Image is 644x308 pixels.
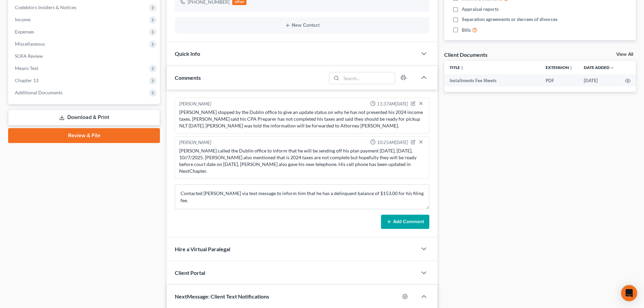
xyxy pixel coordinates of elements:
[175,246,230,252] span: Hire a Virtual Paralegal
[15,65,38,71] span: Means Test
[179,147,425,174] div: [PERSON_NAME] called the Dublin office to inform that he will be sending off his plan payment [DA...
[616,52,633,57] a: View All
[15,53,43,59] span: SOFA Review
[377,101,408,107] span: 11:37AM[DATE]
[180,23,424,28] button: New Contact
[341,72,395,84] input: Search...
[444,74,540,87] td: Installments Fee Sheets
[179,139,211,146] div: [PERSON_NAME]
[540,74,578,87] td: PDF
[15,41,45,47] span: Miscellaneous
[621,285,637,301] div: Open Intercom Messenger
[444,51,487,58] div: Client Documents
[175,74,201,81] span: Comments
[175,50,200,57] span: Quick Info
[15,4,76,10] span: Codebtors Insiders & Notices
[175,293,269,300] span: NextMessage: Client Text Notifications
[381,215,429,229] button: Add Comment
[15,90,63,95] span: Additional Documents
[179,101,211,108] div: [PERSON_NAME]
[462,16,557,23] span: Separation agreements or decrees of divorces
[15,17,30,22] span: Income
[450,65,464,70] a: Titleunfold_more
[15,77,39,83] span: Chapter 13
[462,6,499,13] span: Appraisal reports
[584,65,614,70] a: Date Added expand_more
[462,27,471,33] span: Bills
[179,109,425,129] div: [PERSON_NAME] stopped by the Dublin office to give an update status on why he has not presented h...
[546,65,573,70] a: Extensionunfold_more
[569,66,573,70] i: unfold_more
[377,139,408,146] span: 10:25AM[DATE]
[9,50,160,62] a: SOFA Review
[578,74,620,87] td: [DATE]
[460,66,464,70] i: unfold_more
[175,269,205,276] span: Client Portal
[15,29,34,34] span: Expenses
[8,128,160,143] a: Review & File
[8,110,160,125] a: Download & Print
[610,66,614,70] i: expand_more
